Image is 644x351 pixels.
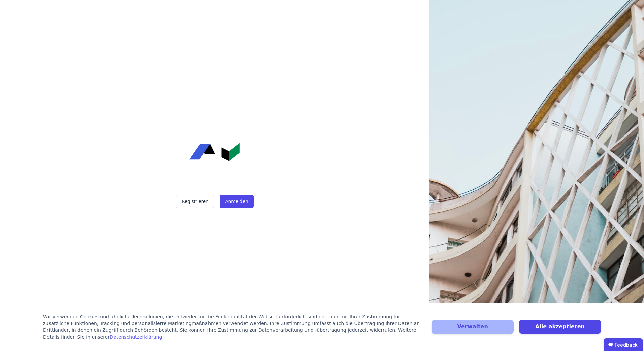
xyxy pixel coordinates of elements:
[220,195,253,208] button: Anmelden
[432,320,514,334] button: Verwalten
[176,195,214,208] button: Registrieren
[110,334,162,340] a: Datenschutzerklärung
[189,143,240,161] img: Concular
[519,320,601,334] button: Alle akzeptieren
[43,313,424,340] div: Wir verwenden Cookies und ähnliche Technologien, die entweder für die Funktionalität der Website ...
